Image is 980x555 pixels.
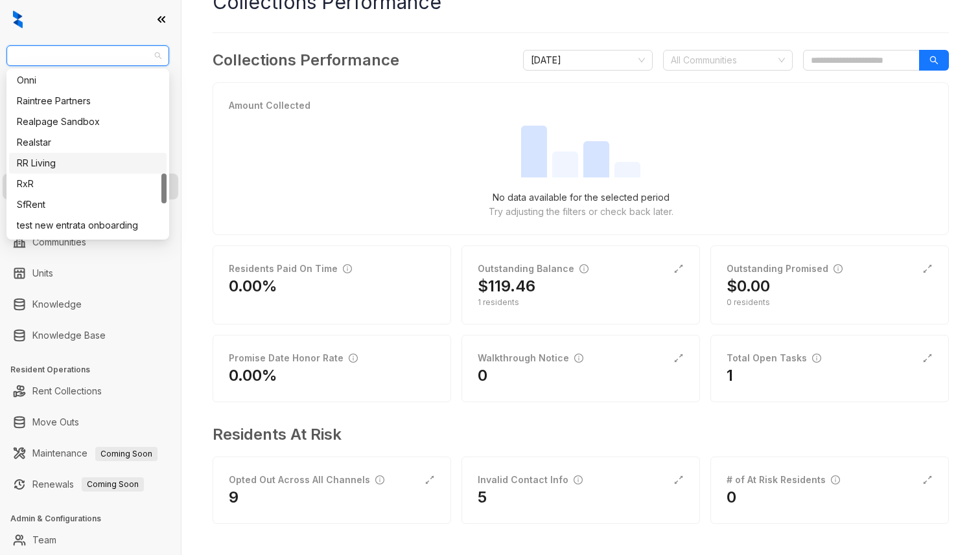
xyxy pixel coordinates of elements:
[478,365,487,386] h2: 0
[229,276,277,297] h2: 0.00%
[229,473,384,487] div: Opted Out Across All Channels
[727,351,821,365] div: Total Open Tasks
[489,205,673,219] p: Try adjusting the filters or check back later.
[10,513,181,525] h3: Admin & Configurations
[3,229,178,255] li: Communities
[32,229,86,255] a: Communities
[574,475,583,484] span: info-circle
[229,100,310,111] strong: Amount Collected
[32,291,82,317] a: Knowledge
[32,323,106,348] a: Knowledge Base
[9,111,167,132] div: Realpage Sandbox
[9,153,167,174] div: RR Living
[3,260,178,286] li: Units
[229,351,358,365] div: Promise Date Honor Rate
[32,260,53,286] a: Units
[478,351,583,365] div: Walkthrough Notice
[9,132,167,153] div: Realstar
[3,471,178,497] li: Renewals
[3,323,178,348] li: Knowledge Base
[727,365,733,386] h2: 1
[32,471,144,497] a: RenewalsComing Soon
[3,291,178,317] li: Knowledge
[229,365,277,386] h2: 0.00%
[9,236,167,256] div: test Tenant
[831,475,840,484] span: info-circle
[727,262,843,276] div: Outstanding Promised
[478,276,535,297] h2: $119.46
[478,297,684,308] div: 1 residents
[478,473,583,487] div: Invalid Contact Info
[3,378,178,404] li: Rent Collections
[3,409,178,435] li: Move Outs
[17,218,159,232] div: test new entrata onboarding
[10,364,181,376] h3: Resident Operations
[17,198,159,212] div: SfRent
[9,70,167,91] div: Onni
[213,423,939,446] h3: Residents At Risk
[14,46,161,65] span: Griffis Residential
[834,264,843,273] span: info-circle
[82,477,144,492] span: Coming Soon
[9,174,167,194] div: RxR
[13,10,23,28] img: logo
[673,353,684,363] span: expand-alt
[17,115,159,129] div: Realpage Sandbox
[531,51,645,70] span: August 2025
[727,297,933,308] div: 0 residents
[922,353,933,363] span: expand-alt
[3,142,178,168] li: Leasing
[17,156,159,170] div: RR Living
[17,135,159,150] div: Realstar
[727,276,770,297] h2: $0.00
[579,264,589,273] span: info-circle
[478,262,589,276] div: Outstanding Balance
[229,262,352,276] div: Residents Paid On Time
[673,264,684,274] span: expand-alt
[3,527,178,553] li: Team
[213,49,399,72] h3: Collections Performance
[349,354,358,363] span: info-circle
[922,264,933,274] span: expand-alt
[343,264,352,273] span: info-circle
[32,409,79,435] a: Move Outs
[32,527,56,553] a: Team
[727,473,840,487] div: # of At Risk Residents
[493,190,670,205] p: No data available for the selected period
[9,215,167,236] div: test new entrata onboarding
[929,56,939,65] span: search
[9,194,167,215] div: SfRent
[17,73,159,87] div: Onni
[3,87,178,113] li: Leads
[17,177,159,191] div: RxR
[3,440,178,466] li: Maintenance
[812,354,821,363] span: info-circle
[229,487,239,508] h2: 9
[922,475,933,485] span: expand-alt
[478,487,487,508] h2: 5
[32,378,102,404] a: Rent Collections
[3,174,178,199] li: Collections
[375,475,384,484] span: info-circle
[425,475,435,485] span: expand-alt
[95,447,157,461] span: Coming Soon
[17,94,159,108] div: Raintree Partners
[9,91,167,111] div: Raintree Partners
[673,475,684,485] span: expand-alt
[727,487,736,508] h2: 0
[574,354,583,363] span: info-circle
